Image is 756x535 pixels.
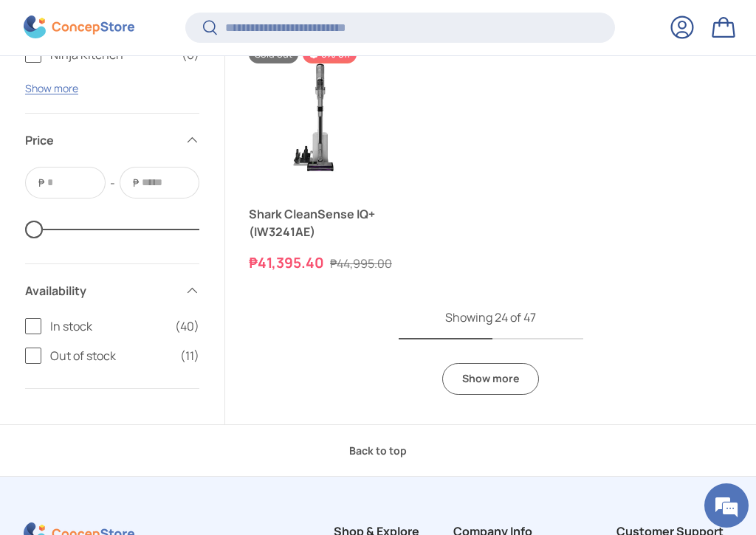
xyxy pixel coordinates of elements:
[25,131,176,149] span: Price
[175,317,199,335] span: (40)
[242,7,278,43] div: Minimize live chat window
[442,363,539,395] a: Show more
[131,175,140,190] span: ₱
[50,317,166,335] span: In stock
[180,347,199,365] span: (11)
[249,45,394,190] a: Shark CleanSense IQ+ (IW3241AE)
[249,205,394,241] a: Shark CleanSense IQ+ (IW3241AE)
[216,420,268,440] em: Submit
[25,114,199,167] summary: Price
[249,45,394,190] img: shark-cleansense-iq+-cordless-vacuum-cleaner-full-view-concepstore
[25,264,199,317] summary: Availability
[25,81,78,95] button: Show more
[77,83,248,102] div: Leave a message
[24,16,134,39] img: ConcepStore
[37,175,46,190] span: ₱
[249,308,732,395] nav: Pagination
[50,347,171,365] span: Out of stock
[31,168,258,317] span: We are offline. Please leave us a message.
[110,174,115,192] span: -
[25,282,176,300] span: Availability
[445,309,536,325] span: Showing 24 of 47
[7,368,281,420] textarea: Type your message and click 'Submit'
